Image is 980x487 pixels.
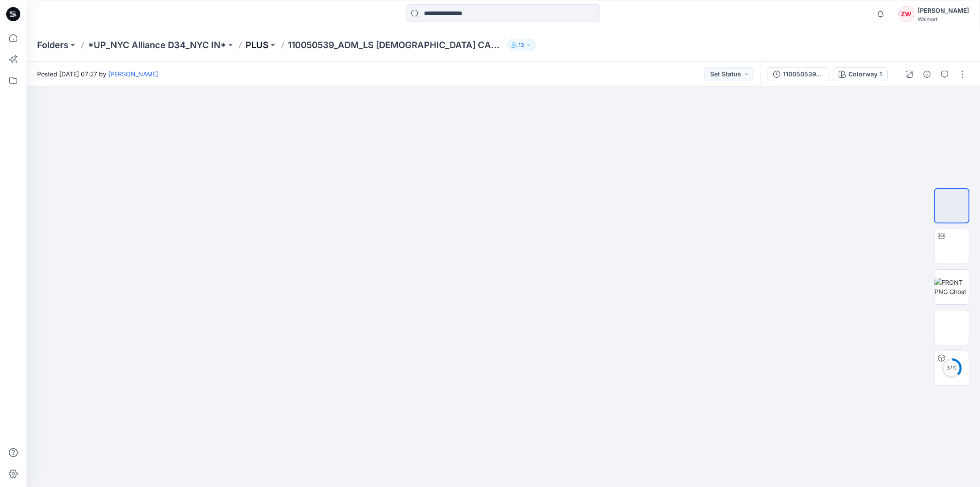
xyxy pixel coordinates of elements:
a: PLUS [246,39,269,51]
div: Colorway 1 [848,69,882,79]
button: 13 [507,39,535,51]
a: Folders [37,39,68,51]
a: [PERSON_NAME] [108,70,158,78]
div: ZW [898,6,914,22]
a: *UP_NYC Alliance D34_NYC IN* [88,39,226,51]
div: 37 % [941,364,962,372]
p: 110050539_ADM_LS [DEMOGRAPHIC_DATA] CARDI [288,39,504,51]
button: 110050539_ADM_LS [DEMOGRAPHIC_DATA] CARDI [768,67,829,81]
div: 110050539_ADM_LS [DEMOGRAPHIC_DATA] CARDI [783,69,824,79]
div: Walmart [918,16,969,23]
button: Colorway 1 [833,67,888,81]
div: [PERSON_NAME] [918,5,969,16]
span: Posted [DATE] 07:27 by [37,69,158,79]
p: 13 [518,40,524,50]
button: Details [920,67,934,81]
img: FRONT PNG Ghost [935,278,969,296]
